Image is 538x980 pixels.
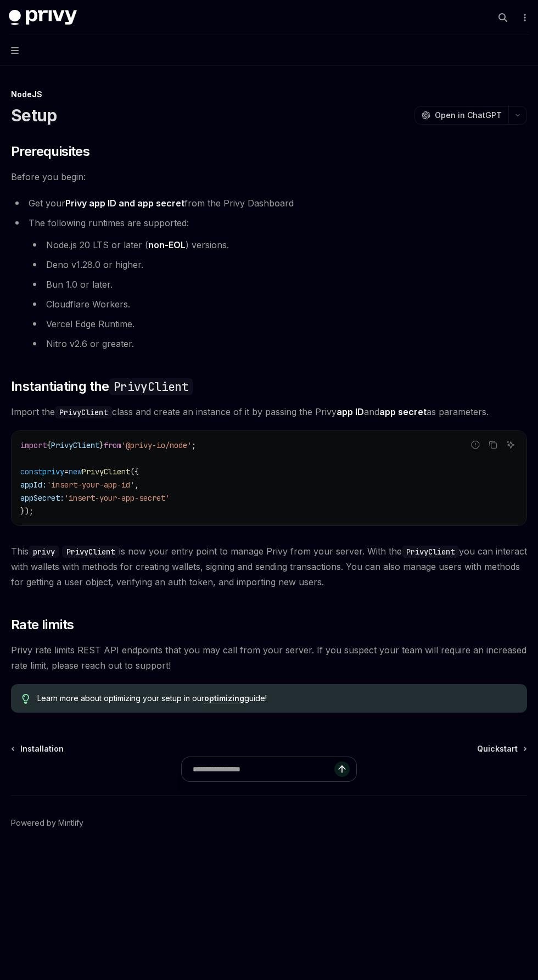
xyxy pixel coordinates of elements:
span: Quickstart [477,743,518,754]
button: Report incorrect code [468,438,483,452]
a: optimizing [204,693,244,703]
span: ; [192,440,196,450]
span: This is now your entry point to manage Privy from your server. With the you can interact with wal... [11,544,527,590]
button: Ask AI [503,438,518,452]
li: The following runtimes are supported: [11,215,527,351]
li: Bun 1.0 or later. [29,277,527,292]
span: import [20,440,47,450]
span: privy [42,467,64,477]
code: PrivyClient [55,406,112,418]
span: PrivyClient [82,467,130,477]
code: PrivyClient [402,546,459,558]
code: PrivyClient [62,546,119,558]
span: Before you begin: [11,169,527,184]
span: '@privy-io/node' [121,440,192,450]
button: Open search [494,9,512,26]
span: appId: [20,480,47,490]
span: = [64,467,69,477]
code: privy [29,546,59,558]
li: Get your from the Privy Dashboard [11,195,527,211]
span: } [99,440,104,450]
span: , [134,480,139,490]
li: Node.js 20 LTS or later ( ) versions. [29,237,527,253]
code: PrivyClient [109,378,193,395]
span: from [104,440,121,450]
span: Privy rate limits REST API endpoints that you may call from your server. If you suspect your team... [11,642,527,673]
span: const [20,467,42,477]
span: Installation [20,743,64,754]
span: new [69,467,82,477]
strong: app secret [379,406,427,417]
img: dark logo [9,10,77,25]
button: Copy the contents from the code block [486,438,500,452]
button: Open in ChatGPT [414,106,508,125]
div: NodeJS [11,89,527,100]
span: }); [20,506,33,516]
span: Import the class and create an instance of it by passing the Privy and as parameters. [11,404,527,419]
li: Nitro v2.6 or greater. [29,336,527,351]
a: Quickstart [477,743,526,754]
span: ({ [130,467,139,477]
span: Prerequisites [11,143,89,160]
button: Send message [334,761,350,777]
a: non-EOL [148,239,186,251]
a: Powered by Mintlify [11,817,83,828]
span: appSecret: [20,493,64,503]
strong: app ID [337,406,364,417]
span: 'insert-your-app-secret' [64,493,170,503]
li: Vercel Edge Runtime. [29,316,527,332]
span: { [47,440,51,450]
li: Deno v1.28.0 or higher. [29,257,527,272]
span: PrivyClient [51,440,99,450]
li: Cloudflare Workers. [29,296,527,312]
a: Installation [12,743,64,754]
input: Ask a question... [193,757,334,781]
span: Rate limits [11,616,74,634]
svg: Tip [22,694,30,704]
a: Privy app ID and app secret [65,198,184,209]
h1: Setup [11,105,57,125]
span: Learn more about optimizing your setup in our guide! [37,693,516,704]
span: Instantiating the [11,378,193,395]
span: Open in ChatGPT [435,110,502,121]
button: More actions [518,10,529,25]
span: 'insert-your-app-id' [47,480,134,490]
